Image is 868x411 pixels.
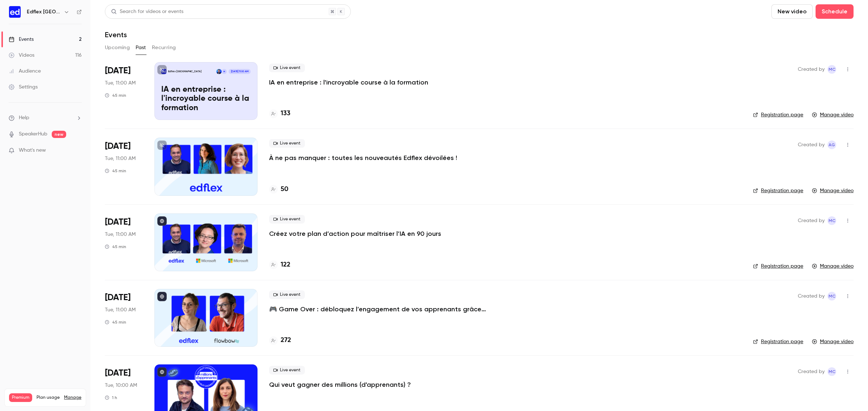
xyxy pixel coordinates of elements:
a: IA en entreprise : l'incroyable course à la formationEdflex [GEOGRAPHIC_DATA]MClément Meslin[DATE... [154,62,258,120]
h4: 122 [281,260,290,270]
span: Tue, 10:00 AM [105,382,137,389]
div: Jun 24 Tue, 11:00 AM (Europe/Berlin) [105,62,143,120]
span: [DATE] [105,140,131,152]
span: Tue, 11:00 AM [105,79,136,87]
span: Help [19,114,29,122]
span: Tue, 11:00 AM [105,231,136,238]
span: Tue, 11:00 AM [105,306,136,313]
button: Upcoming [105,42,130,53]
iframe: Noticeable Trigger [73,147,82,154]
img: Edflex France [9,6,21,18]
a: Manage video [812,263,854,270]
a: SpeakerHub [19,130,47,138]
span: What's new [19,147,46,154]
div: Mar 25 Tue, 11:00 AM (Europe/Berlin) [105,289,143,347]
h1: Events [105,30,127,39]
li: help-dropdown-opener [9,114,82,122]
div: M [221,69,227,74]
a: 50 [269,185,288,194]
button: Recurring [152,42,176,53]
span: Manon Cousin [827,292,836,300]
p: IA en entreprise : l'incroyable course à la formation [161,85,251,113]
a: IA en entreprise : l'incroyable course à la formation [269,78,428,87]
div: 1 h [105,395,117,401]
span: MC [829,292,835,300]
p: Edflex [GEOGRAPHIC_DATA] [168,70,201,73]
div: 45 min [105,244,126,250]
a: Manage video [812,187,854,194]
a: 122 [269,260,290,270]
a: 272 [269,336,291,345]
span: Live event [269,366,305,375]
img: Clément Meslin [216,69,221,74]
div: Events [9,36,34,43]
span: Manon Cousin [827,65,836,74]
h6: Edflex [GEOGRAPHIC_DATA] [27,8,61,16]
span: Anne Sophie Gutierrez [827,140,836,149]
span: [DATE] [105,292,131,303]
a: 🎮 Game Over : débloquez l’engagement de vos apprenants grâce à la gamification [269,305,486,313]
div: Settings [9,83,38,91]
span: [DATE] [105,367,131,379]
span: Live event [269,139,305,148]
span: Manon Cousin [827,216,836,225]
span: Created by [798,292,825,300]
span: Live event [269,215,305,224]
h4: 50 [281,185,288,194]
a: À ne pas manquer : toutes les nouveautés Edflex dévoilées ! [269,153,457,162]
div: Apr 29 Tue, 11:00 AM (Europe/Berlin) [105,213,143,271]
a: Manage [64,395,81,401]
a: Registration page [753,187,803,194]
h4: 133 [281,109,290,118]
h4: 272 [281,336,291,345]
span: [DATE] [105,65,131,77]
span: Premium [9,393,32,402]
a: 133 [269,109,290,118]
div: Audience [9,68,41,75]
a: Registration page [753,111,803,118]
a: Qui veut gagner des millions (d'apprenants) ? [269,380,411,389]
div: 45 min [105,319,126,325]
button: Schedule [816,4,854,19]
a: Manage video [812,338,854,345]
a: Registration page [753,263,803,270]
span: AG [829,140,835,149]
span: MC [829,367,835,376]
div: 45 min [105,168,126,174]
div: May 20 Tue, 11:00 AM (Europe/Paris) [105,138,143,195]
span: MC [829,216,835,225]
a: Créez votre plan d’action pour maîtriser l’IA en 90 jours [269,229,441,238]
div: Videos [9,52,34,59]
span: Plan usage [37,395,60,401]
span: [DATE] 11:00 AM [229,69,250,74]
span: Live event [269,290,305,299]
span: [DATE] [105,216,131,228]
span: Tue, 11:00 AM [105,155,136,162]
span: Created by [798,216,825,225]
a: Manage video [812,111,854,118]
button: Past [136,42,146,53]
span: Created by [798,140,825,149]
span: Created by [798,367,825,376]
span: Created by [798,65,825,74]
span: Manon Cousin [827,367,836,376]
span: new [52,131,66,138]
button: New video [771,4,813,19]
div: 45 min [105,92,126,98]
a: Registration page [753,338,803,345]
span: MC [829,65,835,74]
div: Search for videos or events [111,8,183,16]
span: Live event [269,64,305,72]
